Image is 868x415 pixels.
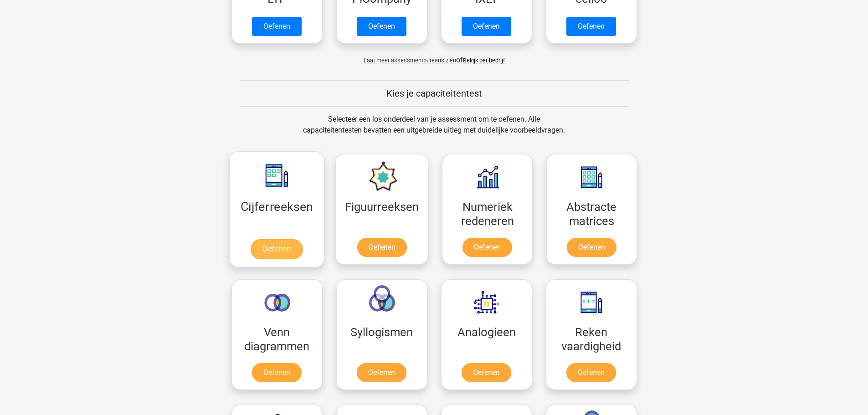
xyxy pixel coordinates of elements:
[294,114,574,147] div: Selecteer een los onderdeel van je assessment om te oefenen. Alle capaciteitentesten bevatten een...
[462,238,512,257] a: Oefenen
[567,238,616,257] a: Oefenen
[357,17,406,36] a: Oefenen
[252,17,302,36] a: Oefenen
[364,57,456,64] span: Laat meer assessmentbureaus zien
[240,88,629,99] h5: Kies je capaciteitentest
[463,57,505,64] a: Bekijk per bedrijf
[462,17,511,36] a: Oefenen
[252,363,302,382] a: Oefenen
[462,363,511,382] a: Oefenen
[357,238,407,257] a: Oefenen
[251,239,303,259] a: Oefenen
[225,47,644,66] div: of
[566,17,616,36] a: Oefenen
[566,363,616,382] a: Oefenen
[357,363,406,382] a: Oefenen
